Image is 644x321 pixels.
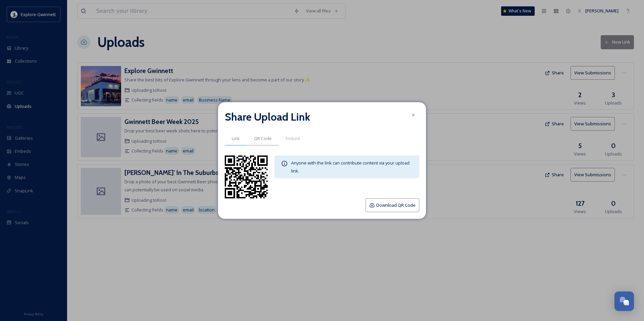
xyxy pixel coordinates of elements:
span: Anyone with the link can contribute content via your upload link. [291,160,410,174]
button: Open Chat [614,292,634,311]
span: Link [232,135,240,142]
span: QR Code [254,135,272,142]
h2: Share Upload Link [225,109,310,125]
button: Download QR Code [366,198,419,212]
span: Embed [286,135,300,142]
